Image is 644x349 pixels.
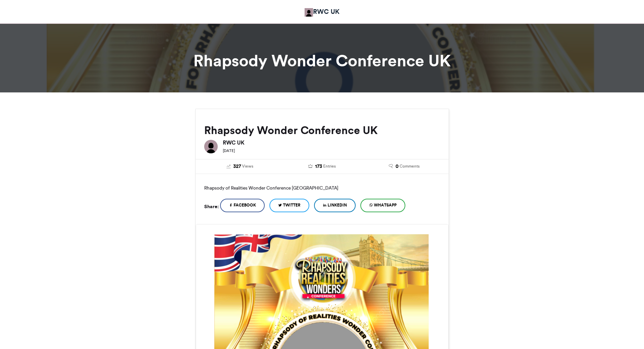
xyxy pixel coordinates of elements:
[220,199,265,212] a: Facebook
[305,8,313,17] img: RWC UK
[204,140,218,153] img: RWC UK
[374,202,397,208] span: WhatsApp
[368,163,440,170] a: 0 Comments
[135,52,510,69] h1: Rhapsody Wonder Conference UK
[204,182,440,193] p: Rhapsody of Realities Wonder Conference [GEOGRAPHIC_DATA]
[204,163,276,170] a: 327 Views
[223,148,235,153] small: [DATE]
[360,199,405,212] a: WhatsApp
[323,163,336,169] span: Entries
[204,202,219,211] h5: Share:
[396,163,399,170] span: 0
[283,202,301,208] span: Twitter
[234,202,256,208] span: Facebook
[400,163,420,169] span: Comments
[286,163,358,170] a: 173 Entries
[223,140,440,145] h6: RWC UK
[204,124,440,136] h2: Rhapsody Wonder Conference UK
[328,202,347,208] span: LinkedIn
[314,199,356,212] a: LinkedIn
[269,199,309,212] a: Twitter
[315,163,322,170] span: 173
[233,163,241,170] span: 327
[242,163,253,169] span: Views
[305,7,339,17] a: RWC UK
